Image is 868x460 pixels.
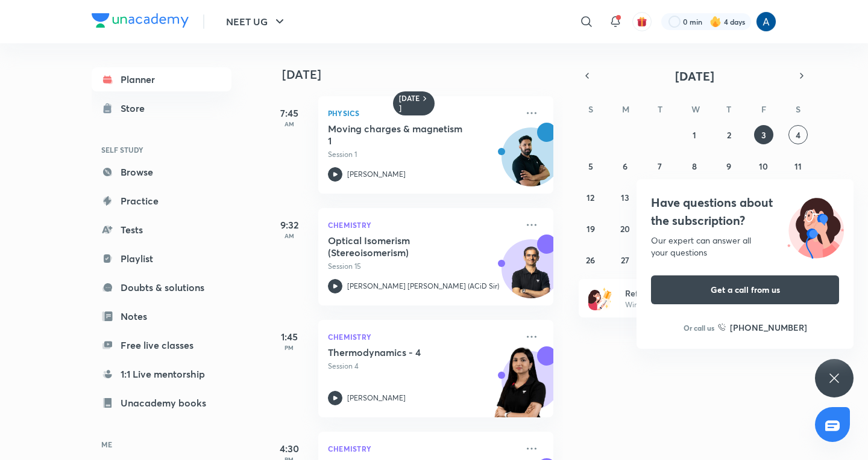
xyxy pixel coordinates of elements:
[761,103,766,115] abbr: Friday
[502,134,560,192] img: Avatar
[761,129,766,141] abbr: October 3, 2025
[588,286,612,310] img: referral
[675,68,714,84] span: [DATE]
[92,218,231,242] a: Tests
[756,11,776,32] img: Anees Ahmed
[587,223,595,235] abbr: October 19, 2025
[754,156,773,176] button: October 10, 2025
[92,13,189,31] a: Company Logo
[718,321,807,334] a: [PHONE_NUMBER]
[726,161,731,172] abbr: October 9, 2025
[265,330,313,344] h5: 1:45
[581,219,600,238] button: October 19, 2025
[502,246,560,304] img: Avatar
[586,254,595,266] abbr: October 26, 2025
[719,156,738,176] button: October 9, 2025
[328,235,478,259] h5: Optical Isomerism (Stereoisomerism)
[399,94,420,113] h6: [DATE]
[651,194,839,230] h4: Have questions about the subscription?
[581,188,600,207] button: October 12, 2025
[328,346,478,358] h5: Thermodynamics - 4
[794,161,802,172] abbr: October 11, 2025
[658,161,662,172] abbr: October 7, 2025
[92,362,231,386] a: 1:1 Live mentorship
[796,103,800,115] abbr: Saturday
[685,125,704,144] button: October 1, 2025
[685,156,704,176] button: October 8, 2025
[621,192,629,203] abbr: October 13, 2025
[620,223,630,235] abbr: October 20, 2025
[121,101,152,115] div: Store
[625,299,773,310] p: Win a laptop, vouchers & more
[778,194,854,259] img: ttu_illustration_new.svg
[265,120,313,127] p: AM
[92,96,231,120] a: Store
[709,16,722,28] img: streak
[282,67,565,82] h4: [DATE]
[615,250,635,269] button: October 27, 2025
[788,156,808,176] button: October 11, 2025
[92,160,231,184] a: Browse
[92,304,231,328] a: Notes
[651,275,839,304] button: Get a call from us
[265,218,313,232] h5: 9:32
[621,254,629,266] abbr: October 27, 2025
[219,10,294,34] button: NEET UG
[265,344,313,351] p: PM
[719,125,738,144] button: October 2, 2025
[759,161,768,172] abbr: October 10, 2025
[625,287,773,299] h6: Refer friends
[92,434,231,455] h6: ME
[581,156,600,176] button: October 5, 2025
[588,103,593,115] abbr: Sunday
[650,156,670,176] button: October 7, 2025
[623,161,627,172] abbr: October 6, 2025
[328,361,517,372] p: Session 4
[265,106,313,120] h5: 7:45
[265,441,313,456] h5: 4:30
[788,125,808,144] button: October 4, 2025
[328,123,478,147] h5: Moving charges & magnetism 1
[328,441,517,456] p: Chemistry
[347,281,499,292] p: [PERSON_NAME] [PERSON_NAME] (ACiD Sir)
[347,169,406,180] p: [PERSON_NAME]
[328,330,517,344] p: Chemistry
[92,140,231,160] h6: SELF STUDY
[596,67,793,84] button: [DATE]
[587,192,594,203] abbr: October 12, 2025
[92,67,231,91] a: Planner
[588,161,593,172] abbr: October 5, 2025
[92,189,231,213] a: Practice
[615,219,635,238] button: October 20, 2025
[347,393,406,403] p: [PERSON_NAME]
[581,250,600,269] button: October 26, 2025
[692,161,697,172] abbr: October 8, 2025
[632,12,652,31] button: avatar
[328,218,517,232] p: Chemistry
[92,247,231,271] a: Playlist
[726,103,731,115] abbr: Thursday
[615,188,635,207] button: October 13, 2025
[754,125,773,144] button: October 3, 2025
[92,13,189,28] img: Company Logo
[92,391,231,415] a: Unacademy books
[615,156,635,176] button: October 6, 2025
[328,149,517,160] p: Session 1
[622,103,629,115] abbr: Monday
[328,261,517,272] p: Session 15
[637,16,647,27] img: avatar
[796,129,800,141] abbr: October 4, 2025
[684,322,714,333] p: Or call us
[265,232,313,239] p: AM
[658,103,662,115] abbr: Tuesday
[727,129,731,141] abbr: October 2, 2025
[730,321,807,334] h6: [PHONE_NUMBER]
[691,103,700,115] abbr: Wednesday
[328,106,517,120] p: Physics
[651,235,839,259] div: Our expert can answer all your questions
[487,346,553,429] img: unacademy
[92,275,231,299] a: Doubts & solutions
[92,333,231,357] a: Free live classes
[693,129,696,141] abbr: October 1, 2025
